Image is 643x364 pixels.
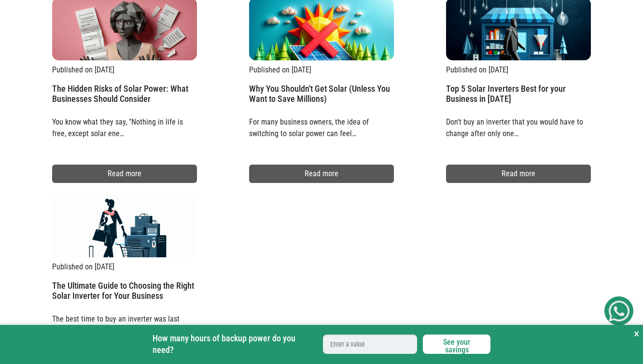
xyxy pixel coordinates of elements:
[52,165,197,183] a: Read more
[323,335,417,354] input: Enter a value
[52,280,197,309] h2: The Ultimate Guide to Choosing the Right Solar Inverter for Your Business
[446,165,591,183] a: Read more
[52,309,197,338] p: The best time to buy an inverter was last month. The next best time is …
[446,64,591,76] p: Published on [DATE]
[52,195,197,338] a: Published on [DATE] The Ultimate Guide to Choosing the Right Solar Inverter for Your Business The...
[249,165,394,183] a: Read more
[52,64,197,76] p: Published on [DATE]
[153,333,317,356] label: How many hours of backup power do you need?
[52,261,197,273] p: Published on [DATE]
[249,112,394,141] p: For many business owners, the idea of switching to solar power can feel…
[446,84,591,112] h2: Top 5 Solar Inverters Best for your Business in [DATE]
[609,301,629,322] img: Get Started On Earthbond Via Whatsapp
[249,64,394,76] p: Published on [DATE]
[249,84,394,112] h2: Why You Shouldn't Get Solar (Unless You Want to Save Millions)
[52,84,197,112] h2: The Hidden Risks of Solar Power: What Businesses Should Consider
[52,112,197,141] p: You know what they say, "Nothing in life is free, except solar ene…
[446,112,591,141] p: Don't buy an inverter that you would have to change after only one…
[634,325,639,342] button: Close Sticky CTA
[423,335,490,354] button: See your savings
